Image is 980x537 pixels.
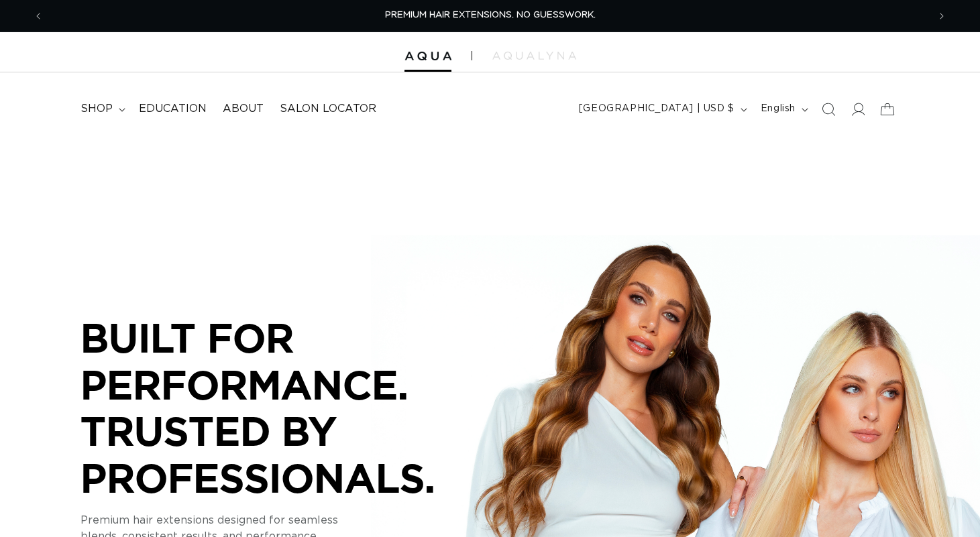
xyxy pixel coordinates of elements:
[80,102,113,116] span: shop
[280,102,376,116] span: Salon Locator
[23,3,53,29] button: Previous announcement
[579,102,734,116] span: [GEOGRAPHIC_DATA] | USD $
[72,94,131,124] summary: shop
[385,11,596,19] span: PREMIUM HAIR EXTENSIONS. NO GUESSWORK.
[761,102,796,116] span: English
[492,52,576,60] img: aqualyna.com
[927,3,957,29] button: Next announcement
[571,97,753,122] button: [GEOGRAPHIC_DATA] | USD $
[404,52,451,61] img: Aqua Hair Extensions
[272,94,384,124] a: Salon Locator
[139,102,207,116] span: Education
[223,102,264,116] span: About
[80,314,483,501] p: BUILT FOR PERFORMANCE. TRUSTED BY PROFESSIONALS.
[215,94,272,124] a: About
[753,97,814,122] button: English
[814,95,843,124] summary: Search
[131,94,215,124] a: Education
